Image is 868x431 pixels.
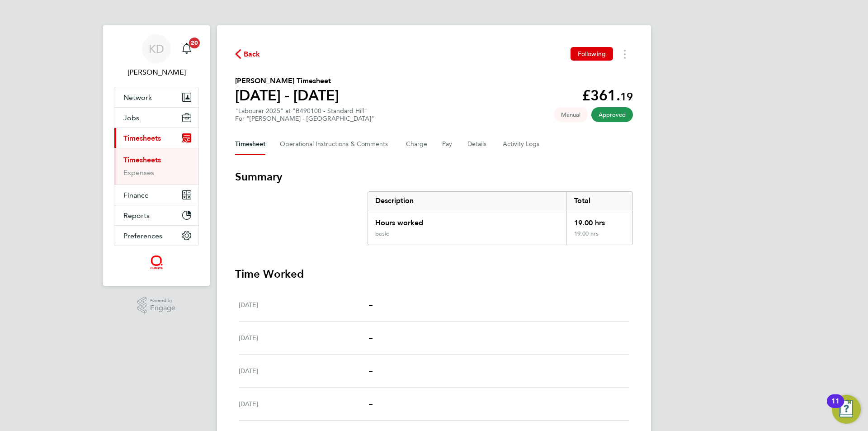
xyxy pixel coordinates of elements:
[566,192,632,210] div: Total
[114,148,198,185] div: Timesheets
[235,133,265,155] button: Timesheet
[123,93,152,102] span: Network
[123,211,150,220] span: Reports
[239,365,369,376] div: [DATE]
[239,332,369,343] div: [DATE]
[114,128,198,148] button: Timesheets
[123,114,139,122] span: Jobs
[114,205,198,225] button: Reports
[617,47,633,61] button: Timesheets Menu
[591,107,633,122] span: This timesheet has been approved.
[831,401,840,413] div: 11
[467,133,488,155] button: Details
[582,87,633,104] app-decimal: £361.
[150,255,163,270] img: quantacontracts-logo-retina.png
[503,133,541,155] button: Activity Logs
[178,34,196,63] a: 20
[554,107,588,122] span: This timesheet was manually created.
[235,76,339,86] h2: [PERSON_NAME] Timesheet
[150,304,175,312] span: Engage
[114,108,198,128] button: Jobs
[369,399,373,408] span: –
[235,267,633,281] h3: Time Worked
[114,255,199,270] a: Go to home page
[235,107,374,123] div: "Labourer 2025" at "B490100 - Standard Hill"
[442,133,453,155] button: Pay
[566,210,632,230] div: 19.00 hrs
[235,115,374,123] div: For "[PERSON_NAME] - [GEOGRAPHIC_DATA]"
[368,191,633,245] div: Summary
[239,398,369,409] div: [DATE]
[123,232,162,240] span: Preferences
[137,297,176,314] a: Powered byEngage
[369,366,373,375] span: –
[114,34,199,78] a: KD[PERSON_NAME]
[235,170,633,184] h3: Summary
[406,133,428,155] button: Charge
[150,297,175,304] span: Powered by
[114,87,198,107] button: Network
[149,43,164,55] span: KD
[280,133,392,155] button: Operational Instructions & Comments
[235,48,260,60] button: Back
[235,86,339,104] h1: [DATE] - [DATE]
[123,156,161,164] a: Timesheets
[189,38,200,48] span: 20
[375,230,389,237] div: basic
[566,230,632,245] div: 19.00 hrs
[123,191,149,199] span: Finance
[103,25,210,286] nav: Main navigation
[114,67,199,78] span: Karen Donald
[244,49,260,60] span: Back
[578,50,606,58] span: Following
[123,168,154,177] a: Expenses
[368,210,566,230] div: Hours worked
[620,90,633,103] span: 19
[123,134,161,142] span: Timesheets
[368,192,566,210] div: Description
[114,185,198,205] button: Finance
[832,395,861,424] button: Open Resource Center, 11 new notifications
[369,300,373,309] span: –
[571,47,613,61] button: Following
[369,333,373,342] span: –
[114,226,198,246] button: Preferences
[239,299,369,310] div: [DATE]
